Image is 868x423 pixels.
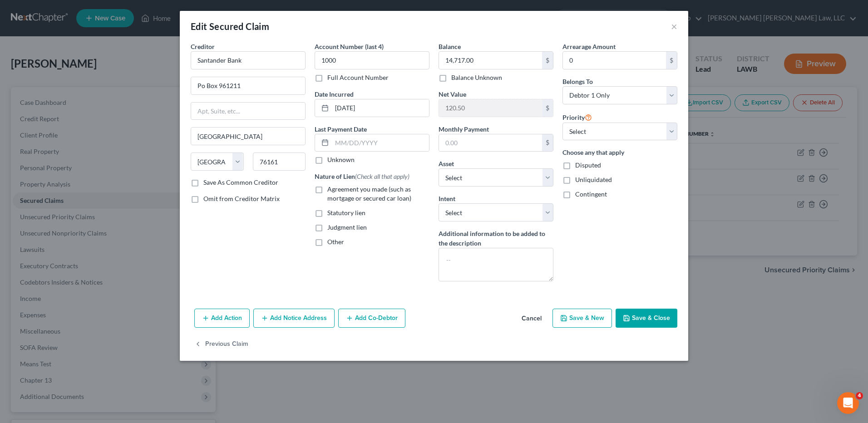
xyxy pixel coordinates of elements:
div: $ [542,52,553,69]
span: Omit from Creditor Matrix [203,195,280,202]
input: Search creditor by name... [191,51,306,69]
div: Edit Secured Claim [191,20,269,33]
label: Nature of Lien [315,172,409,181]
button: Cancel [514,310,549,328]
button: Previous Claim [194,335,248,354]
label: Balance [439,42,461,51]
div: $ [542,134,553,152]
span: Judgment lien [327,223,367,231]
label: Net Value [439,89,466,99]
span: Disputed [575,161,601,169]
button: Add Action [194,309,250,328]
label: Monthly Payment [439,124,489,134]
label: Full Account Number [327,73,389,82]
span: Belongs To [562,78,593,85]
label: Last Payment Date [315,124,367,134]
button: Save & New [552,309,612,328]
span: Contingent [575,190,607,198]
span: Creditor [191,43,215,50]
span: Statutory lien [327,209,365,216]
span: (Check all that apply) [355,172,409,180]
label: Account Number (last 4) [315,42,384,51]
span: 4 [856,392,863,399]
div: $ [542,99,553,117]
label: Date Incurred [315,89,354,99]
input: Enter address... [191,77,305,94]
input: 0.00 [439,99,542,117]
input: Enter zip... [253,152,306,171]
label: Unknown [327,155,355,164]
label: Priority [562,112,592,123]
input: Apt, Suite, etc... [191,103,305,120]
button: × [671,21,677,32]
input: 0.00 [563,52,666,69]
label: Balance Unknown [451,73,502,82]
iframe: Intercom live chat [837,392,859,414]
input: 0.00 [439,52,542,69]
button: Add Notice Address [253,309,335,328]
label: Additional information to be added to the description [439,229,553,248]
span: Asset [439,160,454,167]
input: MM/DD/YYYY [332,99,429,117]
span: Unliquidated [575,176,612,183]
button: Add Co-Debtor [338,309,405,328]
span: Other [327,238,344,246]
label: Save As Common Creditor [203,178,278,187]
label: Choose any that apply [562,148,677,157]
label: Intent [439,194,455,203]
input: XXXX [315,51,429,69]
input: MM/DD/YYYY [332,134,429,152]
button: Save & Close [616,309,677,328]
label: Arrearage Amount [562,42,616,51]
input: Enter city... [191,128,305,145]
span: Agreement you made (such as mortgage or secured car loan) [327,185,411,202]
input: 0.00 [439,134,542,152]
div: $ [666,52,677,69]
